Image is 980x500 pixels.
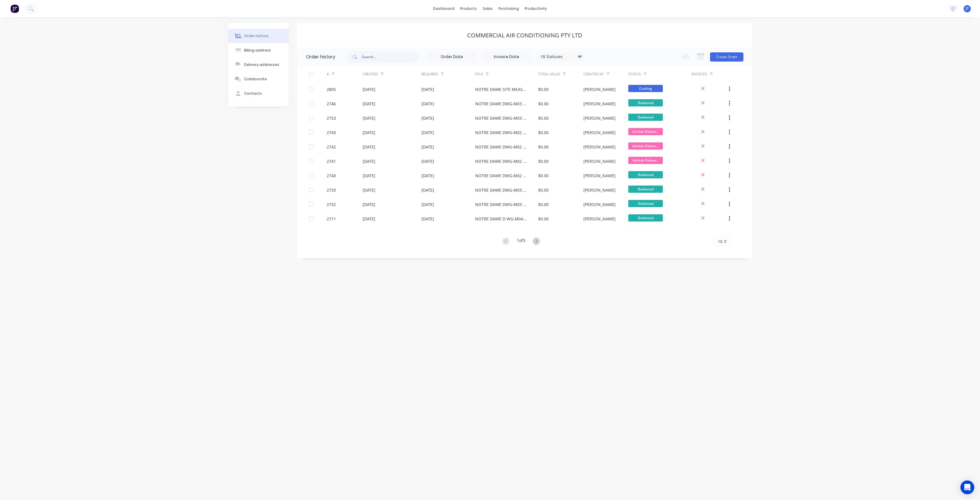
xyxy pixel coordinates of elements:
[421,216,434,222] div: [DATE]
[327,201,336,207] div: 2732
[363,72,378,77] div: Created
[538,144,549,150] div: $0.00
[482,53,531,61] input: Invoice Date
[475,115,527,121] div: NOTRE DAME DWG-M03 REV P2 LEVEL 1 UNITS
[363,115,375,121] div: [DATE]
[228,86,289,101] button: Contacts
[457,4,480,13] div: products
[583,173,616,179] div: [PERSON_NAME]
[718,238,722,245] span: 10
[538,216,549,222] div: $0.00
[421,129,434,136] div: [DATE]
[421,86,434,92] div: [DATE]
[475,72,483,77] div: PO #
[475,144,527,150] div: NOTRE DAME DWG-M02 REV-P2 GROUNF FLOOR UNITS
[421,66,475,82] div: Required
[475,66,538,82] div: PO #
[628,142,663,150] span: Vehicle Deliver...
[421,72,438,77] div: Required
[327,66,363,82] div: #
[428,53,476,61] input: Order Date
[327,187,336,193] div: 2733
[583,115,616,121] div: [PERSON_NAME]
[628,200,663,207] span: Delivered
[583,86,616,92] div: [PERSON_NAME]
[228,43,289,58] button: Billing address
[583,72,604,77] div: Created By
[537,54,585,60] div: 18 Statuses
[538,72,560,77] div: Total Value
[496,4,522,13] div: purchasing
[628,171,663,178] span: Delivered
[363,86,375,92] div: [DATE]
[628,128,663,135] span: Vehicle Deliver...
[363,129,375,136] div: [DATE]
[363,144,375,150] div: [DATE]
[363,66,421,82] div: Created
[244,77,267,82] div: Collaborate
[517,237,525,246] div: 1 of 3
[583,216,616,222] div: [PERSON_NAME]
[430,4,457,13] a: dashboard
[710,52,743,62] button: Create Order
[327,158,336,164] div: 2741
[363,173,375,179] div: [DATE]
[467,32,582,39] div: Commercial Air Conditioning Pty Ltd
[228,72,289,86] button: Collaborate
[538,158,549,164] div: $0.00
[628,99,663,106] span: Delivered
[327,144,336,150] div: 2742
[421,187,434,193] div: [DATE]
[244,33,269,39] div: Order history
[327,129,336,136] div: 2743
[363,101,375,107] div: [DATE]
[522,4,550,13] div: productivity
[538,101,549,107] div: $0.00
[628,85,663,92] span: Cutting
[363,187,375,193] div: [DATE]
[228,29,289,43] button: Order history
[583,101,616,107] div: [PERSON_NAME]
[583,158,616,164] div: [PERSON_NAME]
[538,115,549,121] div: $0.00
[327,101,336,107] div: 2746
[538,66,583,82] div: Total Value
[363,216,375,222] div: [DATE]
[628,114,663,121] span: Delivered
[583,201,616,207] div: [PERSON_NAME]
[475,101,527,107] div: NOTRE DAME DWG-M03 REV P2 LEVEL 1 UNITS
[327,115,336,121] div: 2753
[244,62,279,67] div: Delivery addresses
[327,86,336,92] div: 2805
[421,101,434,107] div: [DATE]
[475,158,527,164] div: NOTRE DAME DWG-M02 REV-P2 OA
[538,129,549,136] div: $0.00
[628,66,691,82] div: Status
[628,72,641,77] div: Status
[538,201,549,207] div: $0.00
[583,129,616,136] div: [PERSON_NAME]
[538,86,549,92] div: $0.00
[421,115,434,121] div: [DATE]
[421,144,434,150] div: [DATE]
[475,129,527,136] div: NOTRE DAME DWG-M02 REV-P2 GROUNF FLOOR UNITS
[628,157,663,164] span: Vehicle Deliver...
[966,6,969,11] span: JT
[475,86,527,92] div: NOTRE DAME SITE MEASURES [DATE]
[244,48,271,53] div: Billing address
[583,66,628,82] div: Created By
[327,72,329,77] div: #
[421,201,434,207] div: [DATE]
[475,216,527,222] div: NOTRE DAME D WG-M04 REV-P2 LEVEL 2 UNITS
[475,173,527,179] div: NOTRE DAME DWG-M02 REV-P2 OA
[306,54,335,60] div: Order history
[421,173,434,179] div: [DATE]
[244,91,262,96] div: Contacts
[363,201,375,207] div: [DATE]
[421,158,434,164] div: [DATE]
[228,58,289,72] button: Delivery addresses
[960,480,974,494] div: Open Intercom Messenger
[327,216,336,222] div: 2711
[538,187,549,193] div: $0.00
[583,187,616,193] div: [PERSON_NAME]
